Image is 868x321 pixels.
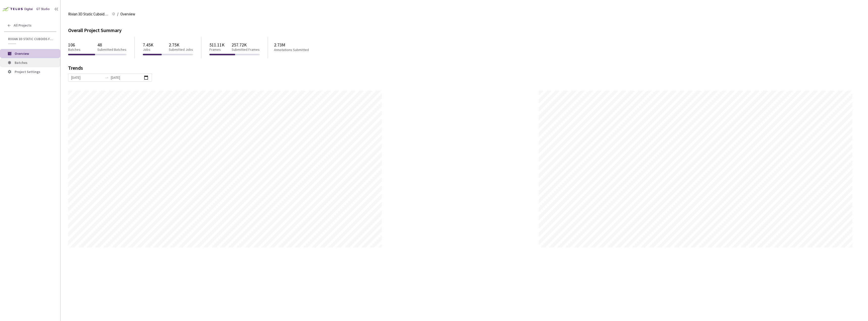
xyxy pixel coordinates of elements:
[68,65,853,73] div: Trends
[15,60,28,65] span: Batches
[120,11,135,17] span: Overview
[68,42,80,47] p: 106
[105,76,109,80] span: to
[209,47,225,52] p: Frames
[117,11,118,17] li: /
[111,75,142,80] input: End date
[15,69,40,74] span: Project Settings
[8,37,53,41] span: Rivian 3D Static Cuboids fixed[2024-25]
[71,75,103,80] input: Start date
[97,42,126,47] p: 48
[68,26,860,34] div: Overall Project Summary
[232,42,260,47] p: 257.72K
[68,11,109,17] span: Rivian 3D Static Cuboids fixed[2024-25]
[143,42,153,47] p: 7.45K
[105,76,109,80] span: swap-right
[97,47,126,52] p: Submitted Batches
[68,47,80,52] p: Batches
[232,47,260,52] p: Submitted Frames
[274,42,329,47] p: 2.73M
[274,48,329,52] p: Annotations Submitted
[143,47,153,52] p: Jobs
[14,23,32,28] span: All Projects
[169,42,193,47] p: 2.75K
[15,51,29,56] span: Overview
[169,47,193,52] p: Submitted Jobs
[36,7,50,12] div: GT Studio
[209,42,225,47] p: 511.11K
